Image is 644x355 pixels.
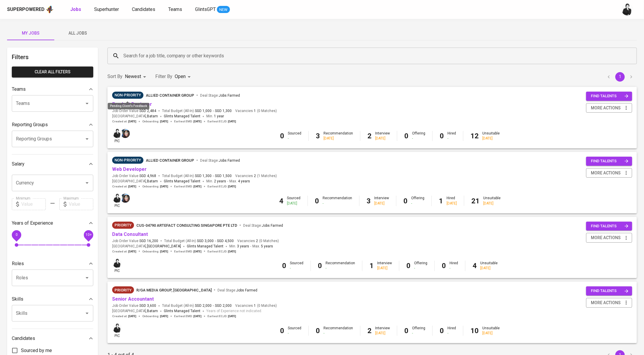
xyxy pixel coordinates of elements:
[112,231,148,237] a: Data Consultant
[207,314,236,318] span: Earliest ECJD :
[290,266,303,271] div: -
[217,239,234,244] span: SGD 4,500
[377,266,392,271] div: [DATE]
[440,327,444,335] b: 0
[250,244,251,249] span: -
[147,244,181,249] span: [GEOGRAPHIC_DATA]
[128,249,136,254] span: [DATE]
[323,131,353,141] div: Recommendation
[12,333,93,344] div: Candidates
[586,233,632,243] button: more actions
[12,258,93,270] div: Roles
[112,108,156,114] span: Job Order Value
[128,119,136,124] span: [DATE]
[252,244,273,248] span: Max.
[219,158,240,163] span: Jobs Farmed
[323,201,352,206] div: -
[482,326,500,336] div: Unsuitable
[193,314,202,318] span: [DATE]
[83,274,91,282] button: Open
[213,174,214,179] span: -
[439,197,443,205] b: 1
[112,119,136,124] span: Created at :
[279,197,283,205] b: 4
[483,196,501,206] div: Unsuitable
[412,131,425,141] div: Offering
[228,314,236,318] span: [DATE]
[238,179,250,183] span: 4 years
[21,198,46,210] input: Value
[447,331,456,336] div: -
[237,239,279,244] span: Vacancies ( 0 Matches )
[482,136,500,141] div: [DATE]
[146,93,194,98] span: Allied Container Group
[411,196,424,206] div: Offering
[586,222,632,231] button: find talents
[112,222,134,229] div: New Job received from Demand Team
[46,5,54,14] img: app logo
[112,286,134,294] div: New Job received from Demand Team
[142,314,168,318] span: Onboarding :
[262,223,283,228] span: Jobs Farmed
[450,266,458,271] div: -
[253,108,256,114] span: 1
[168,7,182,12] span: Teams
[326,266,355,271] div: -
[586,286,632,296] button: find talents
[132,7,155,12] span: Candidates
[142,184,168,189] span: Onboarding :
[367,197,371,205] b: 3
[470,132,479,140] b: 12
[112,92,143,98] span: Non-Priority
[280,327,284,335] b: 0
[215,303,232,308] span: SGD 2,000
[586,298,632,308] button: more actions
[125,73,141,80] p: Newest
[228,184,236,189] span: [DATE]
[160,314,168,318] span: [DATE]
[85,233,91,237] span: 10+
[215,108,232,114] span: SGD 1,300
[113,259,122,268] img: medwi@glints.com
[236,288,257,292] span: Jobs Farmed
[112,303,156,308] span: Job Order Value
[318,262,322,270] b: 0
[12,161,24,168] p: Salary
[213,108,214,114] span: -
[112,179,158,184] span: [GEOGRAPHIC_DATA] ,
[323,331,353,336] div: -
[288,131,301,141] div: Sourced
[622,4,633,15] img: medwi@glints.com
[139,174,156,179] span: SGD 4,968
[412,326,425,336] div: Offering
[288,326,301,336] div: Sourced
[121,194,130,203] img: diazagista@glints.com
[147,114,158,119] span: Batam
[261,244,273,248] span: 5 years
[235,108,277,114] span: Vacancies ( 0 Matches )
[112,287,134,293] span: Priority
[377,261,392,271] div: Interview
[69,198,93,210] input: Value
[197,239,214,244] span: SGD 3,000
[586,92,632,101] button: find talents
[288,331,301,336] div: -
[21,347,52,354] span: Sourced by me
[155,73,172,80] p: Filter By
[164,309,200,313] span: Glints Managed Talent
[447,326,456,336] div: Hired
[235,303,277,308] span: Vacancies ( 0 Matches )
[615,72,625,82] button: page 1
[367,327,372,335] b: 2
[375,131,390,141] div: Interview
[83,135,91,143] button: Open
[603,72,637,82] nav: pagination navigation
[164,179,200,183] span: Glints Managed Talent
[112,249,136,254] span: Created at :
[139,303,156,308] span: SGD 3,600
[136,223,237,228] span: CUS-04790 ARTEFACT CONSULTING SINGAPORE PTE LTD
[586,168,632,178] button: more actions
[414,266,427,271] div: -
[447,196,457,206] div: Hired
[142,249,168,254] span: Onboarding :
